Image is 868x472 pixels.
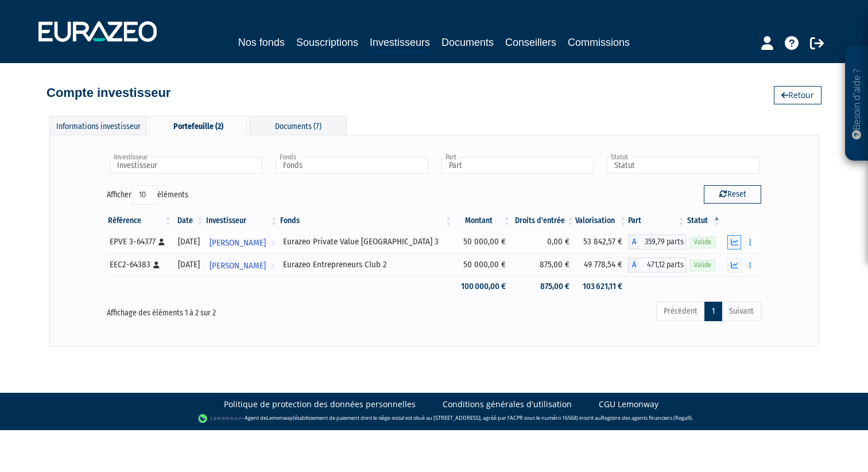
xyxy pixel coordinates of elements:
a: Documents [441,34,494,50]
a: Conseillers [505,34,556,50]
td: 875,00 € [511,253,575,276]
span: Valide [690,237,715,248]
div: A - Eurazeo Entrepreneurs Club 2 [628,258,686,272]
div: EPVE 3-64377 [110,236,169,248]
th: Montant: activer pour trier la colonne par ordre croissant [454,211,511,231]
th: Date: activer pour trier la colonne par ordre croissant [173,211,204,231]
td: 49 778,54 € [575,253,628,276]
td: 50 000,00 € [454,231,511,253]
select: Afficheréléments [131,185,157,205]
h4: Compte investisseur [46,86,170,100]
span: A [628,235,640,249]
a: Souscriptions [296,34,358,50]
a: Politique de protection des données personnelles [224,399,416,410]
a: [PERSON_NAME] [205,253,279,276]
span: 471,12 parts [640,258,686,272]
a: Commissions [568,34,630,50]
a: 1 [704,302,722,321]
a: [PERSON_NAME] [205,231,279,253]
td: 0,00 € [511,231,575,253]
td: 103 621,11 € [575,276,628,297]
a: Investisseurs [370,34,430,52]
a: Nos fonds [238,34,285,50]
i: [Français] Personne physique [158,239,165,245]
td: 875,00 € [511,276,575,297]
th: Part: activer pour trier la colonne par ordre croissant [628,211,686,231]
th: Fonds: activer pour trier la colonne par ordre croissant [279,211,454,231]
th: Investisseur: activer pour trier la colonne par ordre croissant [205,211,279,231]
th: Valorisation: activer pour trier la colonne par ordre croissant [575,211,628,231]
td: 50 000,00 € [454,253,511,276]
span: [PERSON_NAME] [210,255,266,276]
th: Droits d'entrée: activer pour trier la colonne par ordre croissant [511,211,575,231]
div: Affichage des éléments 1 à 2 sur 2 [107,301,370,319]
th: Statut : activer pour trier la colonne par ordre d&eacute;croissant [686,211,722,231]
div: Portefeuille (2) [149,116,247,135]
div: - Agent de (établissement de paiement dont le siège social est situé au [STREET_ADDRESS], agréé p... [11,413,857,424]
button: Reset [704,185,761,204]
div: Eurazeo Entrepreneurs Club 2 [283,259,449,271]
span: 359,79 parts [640,235,686,249]
p: Besoin d'aide ? [850,52,863,155]
i: Voir l'investisseur [270,232,274,253]
a: Lemonway [266,414,293,422]
img: logo-lemonway.png [198,413,242,424]
a: Conditions générales d'utilisation [443,399,572,410]
a: Registre des agents financiers (Regafi) [601,414,692,422]
div: [DATE] [177,236,200,248]
div: [DATE] [177,259,200,271]
a: CGU Lemonway [599,399,658,410]
div: Eurazeo Private Value [GEOGRAPHIC_DATA] 3 [283,236,449,248]
img: 1732889491-logotype_eurazeo_blanc_rvb.png [38,21,157,42]
span: [PERSON_NAME] [210,232,266,253]
td: 53 842,57 € [575,231,628,253]
div: A - Eurazeo Private Value Europe 3 [628,235,686,249]
i: Voir l'investisseur [270,255,274,276]
span: A [628,258,640,272]
div: Informations investisseur [49,116,147,135]
th: Référence : activer pour trier la colonne par ordre croissant [107,211,173,231]
a: Retour [774,86,821,104]
div: Documents (7) [249,116,347,135]
span: Valide [690,260,715,271]
div: EEC2-64383 [110,259,169,271]
i: [Français] Personne physique [153,262,160,268]
label: Afficher éléments [107,185,188,205]
td: 100 000,00 € [454,276,511,297]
